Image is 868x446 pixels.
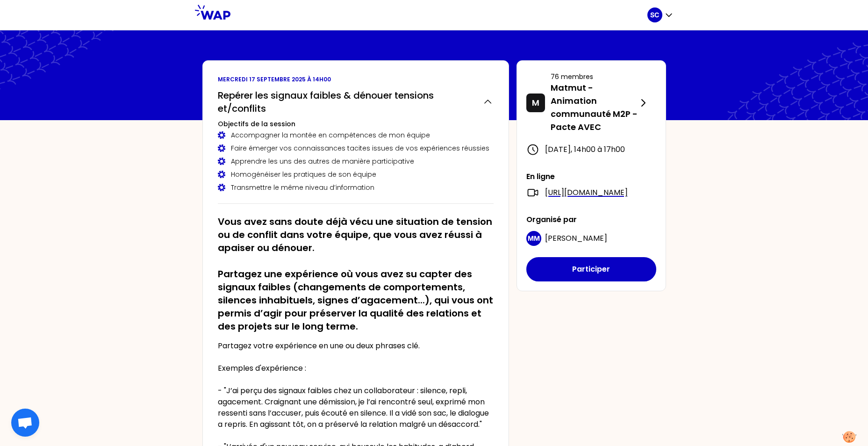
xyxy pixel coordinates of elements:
[647,7,674,22] button: SC
[218,183,494,192] div: Transmettre le même niveau d’information
[528,234,540,243] p: MM
[532,96,539,109] p: M
[218,119,494,129] h3: Objectifs de la session
[551,81,638,134] p: Matmut - Animation communauté M2P - Pacte AVEC
[545,187,628,198] a: [URL][DOMAIN_NAME]
[11,409,39,437] div: Ouvrir le chat
[218,170,494,179] div: Homogénéiser les pratiques de son équipe
[218,89,475,115] h2: Repérer les signaux faibles & dénouer tensions et/conflits
[526,143,656,156] div: [DATE] , 14h00 à 17h00
[218,89,494,115] button: Repérer les signaux faibles & dénouer tensions et/conflits
[526,214,656,225] p: Organisé par
[526,171,656,182] p: En ligne
[545,233,607,244] span: [PERSON_NAME]
[526,257,656,281] button: Participer
[650,10,659,20] p: SC
[218,130,494,140] div: Accompagner la montée en compétences de mon équipe
[218,76,494,83] p: mercredi 17 septembre 2025 à 14h00
[218,144,494,153] div: Faire émerger vos connaissances tacites issues de vos expériences réussies
[218,157,494,166] div: Apprendre les uns des autres de manière participative
[218,215,494,333] h2: Vous avez sans doute déjà vécu une situation de tension ou de conflit dans votre équipe, que vous...
[551,72,638,81] p: 76 membres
